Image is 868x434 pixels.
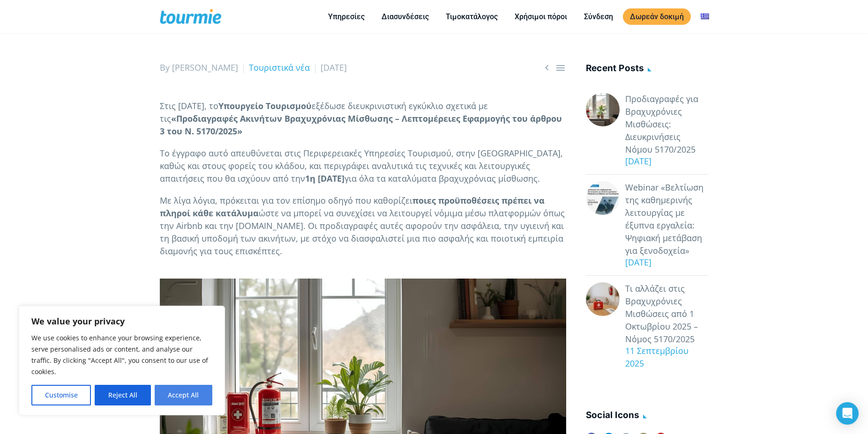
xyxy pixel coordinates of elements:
[95,385,150,405] button: Reject All
[160,62,238,73] span: By [PERSON_NAME]
[31,316,212,327] p: We value your privacy
[160,113,562,137] strong: «Προδιαγραφές Ακινήτων Βραχυχρόνιας Μίσθωσης – Λεπτομέρειες Εφαρμογής του άρθρου 3 του Ν. 5170/2025»
[541,62,553,74] span: Previous post
[160,195,545,219] strong: ποιες προϋποθέσεις πρέπει να πληροί κάθε κατάλυμα
[625,93,708,156] a: Προδιαγραφές για Βραχυχρόνιες Μισθώσεις: Διευκρινήσεις Νόμου 5170/2025
[218,100,312,111] strong: Υπουργείο Τουρισμού
[31,385,91,405] button: Customise
[305,173,344,184] strong: 1η [DATE]
[620,345,708,370] div: 11 Σεπτεμβρίου 2025
[155,385,212,405] button: Accept All
[625,282,708,346] a: Τι αλλάζει στις Βραχυχρόνιες Μισθώσεις από 1 Οκτωβρίου 2025 – Νόμος 5170/2025
[623,8,691,25] a: Δωρεάν δοκιμή
[625,181,708,257] a: Webinar «Βελτίωση της καθημερινής λειτουργίας με έξυπνα εργαλεία: Ψηφιακή μετάβαση για ξενοδοχεία»
[160,194,566,257] p: Με λίγα λόγια, πρόκειται για τον επίσημο οδηγό που καθορίζει ώστε να μπορεί να συνεχίσει να λειτο...
[577,11,620,22] a: Σύνδεση
[586,408,708,424] h4: social icons
[541,62,553,74] a: 
[160,147,566,185] p: Το έγγραφο αυτό απευθύνεται στις Περιφερειακές Υπηρεσίες Τουρισμού, στην [GEOGRAPHIC_DATA], καθώς...
[586,61,708,77] h4: Recent posts
[508,11,574,22] a: Χρήσιμοι πόροι
[620,155,708,168] div: [DATE]
[374,11,436,22] a: Διασυνδέσεις
[249,62,310,73] a: Τουριστικά νέα
[620,256,708,269] div: [DATE]
[555,62,566,74] a: 
[160,100,566,138] p: Στις [DATE], το εξέδωσε διευκρινιστική εγκύκλιο σχετικά με τις
[321,11,372,22] a: Υπηρεσίες
[31,332,212,377] p: We use cookies to enhance your browsing experience, serve personalised ads or content, and analys...
[836,402,859,425] div: Open Intercom Messenger
[439,11,505,22] a: Τιμοκατάλογος
[321,62,347,73] span: [DATE]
